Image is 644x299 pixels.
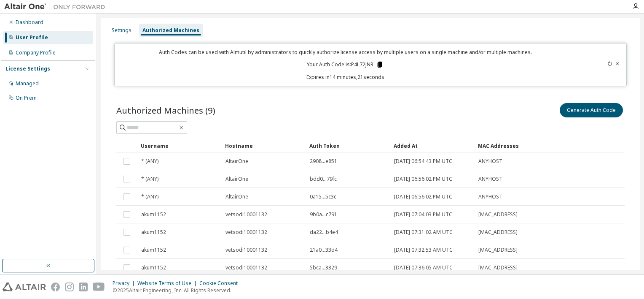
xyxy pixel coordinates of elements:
div: Username [141,139,218,152]
img: youtube.svg [93,283,105,291]
span: * (ANY) [141,176,158,182]
div: Settings [112,27,131,34]
span: 5bca...3329 [310,264,337,271]
span: da22...b4e4 [310,229,338,236]
span: AltairOne [225,158,248,165]
span: AltairOne [225,193,248,200]
span: akum1152 [141,247,166,253]
span: akum1152 [141,264,166,271]
span: 2908...e851 [310,158,337,165]
div: Managed [16,80,39,87]
span: [DATE] 07:31:02 AM UTC [394,229,453,236]
img: altair_logo.svg [3,283,46,291]
span: ANYHOST [478,176,502,182]
span: 0a15...5c3c [310,193,336,200]
img: instagram.svg [65,283,74,291]
span: [DATE] 06:54:43 PM UTC [394,158,452,165]
div: Company Profile [16,49,56,56]
span: vetsodi10001132 [225,229,267,236]
div: On Prem [16,95,37,101]
img: Altair One [4,3,110,11]
span: ANYHOST [478,158,502,165]
span: Authorized Machines (9) [116,104,215,116]
span: [MAC_ADDRESS] [478,229,518,236]
span: [DATE] 07:36:05 AM UTC [394,264,453,271]
p: Your Auth Code is: P4L72JNR [307,61,384,68]
span: 21a0...33d4 [310,247,338,253]
span: vetsodi10001132 [225,264,267,271]
span: vetsodi10001132 [225,211,267,218]
div: Cookie Consent [199,280,243,287]
span: [MAC_ADDRESS] [478,247,518,253]
span: bdd0...79fc [310,176,337,182]
div: User Profile [16,34,48,41]
img: linkedin.svg [79,283,88,291]
div: Authorized Machines [142,27,199,34]
span: 9b0a...c791 [310,211,337,218]
span: [DATE] 07:32:53 AM UTC [394,247,453,253]
span: AltairOne [225,176,248,182]
img: facebook.svg [51,283,60,291]
span: * (ANY) [141,158,158,165]
button: Generate Auth Code [560,103,623,117]
div: Added At [394,139,471,152]
div: MAC Addresses [478,139,534,152]
div: Hostname [225,139,303,152]
span: * (ANY) [141,193,158,200]
p: © 2025 Altair Engineering, Inc. All Rights Reserved. [113,287,243,294]
span: [DATE] 07:04:03 PM UTC [394,211,452,218]
div: Auth Token [309,139,387,152]
span: [DATE] 06:56:02 PM UTC [394,176,452,182]
div: Website Terms of Use [137,280,199,287]
span: [MAC_ADDRESS] [478,264,518,271]
span: ANYHOST [478,193,502,200]
span: akum1152 [141,229,166,236]
div: Dashboard [16,19,43,26]
span: vetsodi10001132 [225,247,267,253]
p: Auth Codes can be used with Almutil by administrators to quickly authorize license access by mult... [120,49,571,56]
span: akum1152 [141,211,166,218]
span: [DATE] 06:56:02 PM UTC [394,193,452,200]
div: License Settings [5,65,50,72]
p: Expires in 14 minutes, 21 seconds [120,73,571,81]
span: [MAC_ADDRESS] [478,211,518,218]
div: Privacy [113,280,137,287]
